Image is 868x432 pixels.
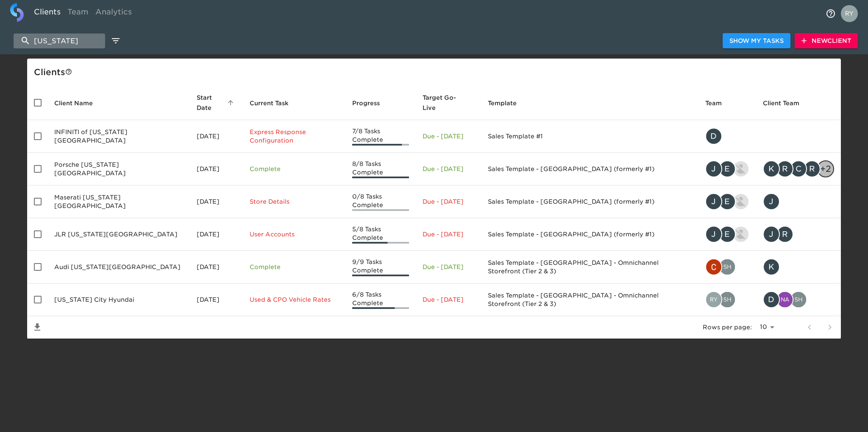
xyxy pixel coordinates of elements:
[423,263,474,271] p: Due - [DATE]
[705,193,749,210] div: justin.gervais@roadster.com, eric.petor@roadster.com, kevin.lo@roadster.com
[705,160,722,177] div: J
[423,93,474,113] span: Target Go-Live
[705,226,749,243] div: justin.gervais@roadster.com, eric.petor@roadster.com, kevin.lo@roadster.com
[488,98,528,108] span: Template
[841,5,858,22] img: Profile
[705,193,722,210] div: J
[763,226,780,243] div: J
[705,128,749,145] div: danny@roadster.com
[481,283,698,316] td: Sales Template - [GEOGRAPHIC_DATA] - Omnichannel Storefront (Tier 2 & 3)
[481,120,698,153] td: Sales Template #1
[423,165,474,173] p: Due - [DATE]
[723,33,790,49] button: Show My Tasks
[763,226,834,243] div: jsirna@aristocratmotors.com, RGupta@dealersocket.com
[47,283,190,316] td: [US_STATE] City Hyundai
[821,3,841,24] button: notifications
[705,226,722,243] div: J
[763,258,780,275] div: K
[801,36,851,46] span: New Client
[250,230,339,238] p: User Accounts
[345,185,416,218] td: 0/8 Tasks Complete
[703,323,752,331] p: Rows per page:
[190,120,242,153] td: [DATE]
[763,98,810,108] span: Client Team
[190,185,242,218] td: [DATE]
[352,98,391,108] span: Progress
[423,132,474,140] p: Due - [DATE]
[250,197,339,206] p: Store Details
[345,153,416,185] td: 8/8 Tasks Complete
[34,65,837,79] div: Client s
[720,292,735,307] img: shashikar.shamboor@cdk.com
[190,218,242,251] td: [DATE]
[345,120,416,153] td: 7/8 Tasks Complete
[108,34,123,48] button: edit
[777,292,793,307] img: naresh.bodla@cdk.com
[705,160,749,177] div: justin.gervais@roadster.com, eric.petor@roadster.com, kevin.lo@roadster.com
[763,193,780,210] div: J
[755,321,777,334] select: rows per page
[705,291,749,308] div: ryan.dale@roadster.com, shashikar.shamboor@cdk.com
[47,185,190,218] td: Maserati [US_STATE][GEOGRAPHIC_DATA]
[719,160,736,177] div: E
[720,259,735,275] img: shresta.mandala@cdk.com
[776,226,793,243] div: R
[733,227,748,242] img: kevin.lo@roadster.com
[190,251,242,283] td: [DATE]
[250,98,289,108] span: This is the next Task in this Hub that should be completed
[47,251,190,283] td: Audi [US_STATE][GEOGRAPHIC_DATA]
[47,153,190,185] td: Porsche [US_STATE][GEOGRAPHIC_DATA]
[481,185,698,218] td: Sales Template - [GEOGRAPHIC_DATA] (formerly #1)
[705,128,722,145] div: D
[790,160,807,177] div: C
[250,128,339,145] p: Express Response Configuration
[197,93,236,113] span: Start Date
[250,263,339,271] p: Complete
[763,291,780,308] div: D
[190,283,242,316] td: [DATE]
[250,98,300,108] span: Current Task
[54,98,104,108] span: Client Name
[64,3,92,24] a: Team
[10,3,24,22] img: logo
[250,295,339,304] p: Used & CPO Vehicle Rates
[763,291,834,308] div: dyoung@kansascityhyundai.com, naresh.bodla@cdk.com, shashikar.shamboor@cdk.com
[705,98,733,108] span: Team
[719,226,736,243] div: E
[423,230,474,238] p: Due - [DATE]
[345,283,416,316] td: 6/8 Tasks Complete
[776,160,793,177] div: R
[27,86,841,339] table: enhanced table
[763,258,834,275] div: karl@molleautogroup.com
[706,292,721,307] img: ryan.dale@roadster.com
[92,3,135,24] a: Analytics
[795,33,858,49] button: NewClient
[817,160,834,177] div: + 2
[705,258,749,275] div: christopher.mccarthy@roadster.com, shresta.mandala@cdk.com
[719,193,736,210] div: E
[733,161,748,177] img: kevin.lo@roadster.com
[27,317,47,337] button: Save List
[47,218,190,251] td: JLR [US_STATE][GEOGRAPHIC_DATA]
[423,197,474,206] p: Due - [DATE]
[423,93,463,113] span: Calculated based on the start date and the duration of all Tasks contained in this Hub.
[345,251,416,283] td: 9/9 Tasks Complete
[733,194,748,209] img: kevin.lo@roadster.com
[763,193,834,210] div: jponziani@dealerinspire.com
[729,36,784,46] span: Show My Tasks
[65,68,72,75] svg: This is a list of all of your clients and clients shared with you
[481,153,698,185] td: Sales Template - [GEOGRAPHIC_DATA] (formerly #1)
[481,251,698,283] td: Sales Template - [GEOGRAPHIC_DATA] - Omnichannel Storefront (Tier 2 & 3)
[31,3,64,24] a: Clients
[190,153,242,185] td: [DATE]
[763,160,780,177] div: K
[763,160,834,177] div: kris.nielsen@soaveauto.com, RGupta@dealersocket.com, chuck.obrien@aristocratmotors.com, Robert.He...
[791,292,806,307] img: shashikar.shamboor@cdk.com
[345,218,416,251] td: 5/8 Tasks Complete
[14,34,105,48] input: search
[47,120,190,153] td: INFINITI of [US_STATE][GEOGRAPHIC_DATA]
[804,160,821,177] div: R
[423,295,474,304] p: Due - [DATE]
[481,218,698,251] td: Sales Template - [GEOGRAPHIC_DATA] (formerly #1)
[250,165,339,173] p: Complete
